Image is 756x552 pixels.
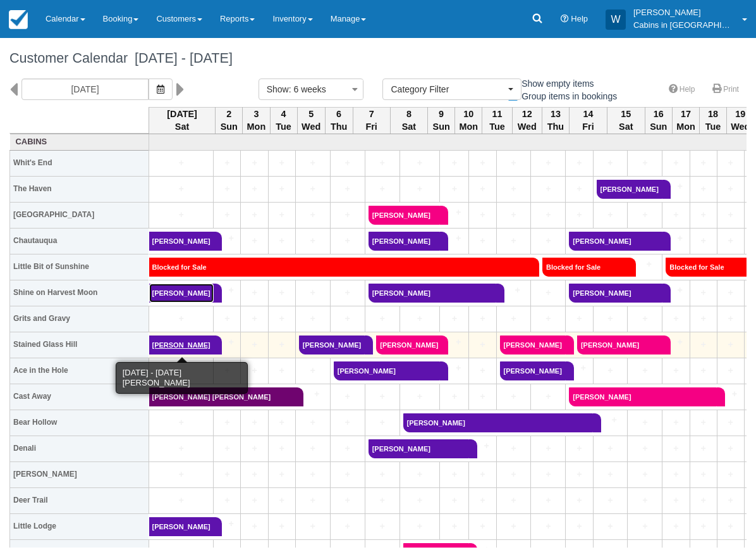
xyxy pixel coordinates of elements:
a: + [217,156,237,170]
a: [PERSON_NAME] [376,336,440,354]
th: Little Lodge [10,513,149,539]
a: + [244,364,264,377]
a: + [217,364,237,377]
a: + [631,468,659,481]
a: + [472,468,492,481]
a: + [244,416,264,429]
th: 14 Fri [570,107,607,134]
a: + [500,234,528,248]
a: + [272,286,292,299]
a: + [443,468,465,481]
a: + [403,494,437,507]
th: Grits and Gravy [10,306,149,332]
a: + [597,156,625,170]
a: + [369,494,396,507]
th: Ace in the Hole [10,358,149,384]
a: + [566,361,590,375]
span: Show [267,84,289,94]
a: + [299,286,327,299]
a: + [217,494,237,507]
a: + [272,494,292,507]
a: + [693,520,714,533]
th: Little Bit of Sunshine [10,254,149,280]
a: + [721,520,741,533]
a: + [534,312,562,325]
a: + [721,312,741,325]
a: + [631,416,659,429]
a: [PERSON_NAME] [577,336,662,354]
img: checkfront-main-nav-mini-logo.png [9,10,28,29]
a: + [152,468,210,481]
a: + [403,156,437,170]
a: + [666,416,686,429]
a: + [299,312,327,325]
a: + [403,182,437,196]
a: + [500,520,528,533]
a: + [693,442,714,455]
a: + [403,312,437,325]
a: + [693,338,714,351]
a: + [569,208,589,222]
span: [DATE] - [DATE] [128,50,233,66]
a: + [631,494,659,507]
a: + [272,416,292,429]
a: + [534,182,562,196]
a: + [272,364,292,377]
a: [PERSON_NAME] [334,361,440,380]
a: + [299,416,327,429]
a: + [443,312,465,325]
a: + [334,182,362,196]
a: + [631,364,659,377]
th: 16 Sun [645,107,672,134]
a: + [369,390,396,403]
a: + [569,494,589,507]
a: + [334,494,362,507]
th: [GEOGRAPHIC_DATA] [10,202,149,228]
a: + [369,468,396,481]
a: + [472,338,492,351]
span: Category Filter [391,83,505,96]
a: + [244,442,264,455]
a: + [721,416,741,429]
th: 4 Tue [270,107,297,134]
a: + [472,390,492,403]
span: Help [571,14,588,23]
a: + [693,208,714,222]
a: [PERSON_NAME] [PERSON_NAME] [149,387,296,406]
th: 18 Tue [700,107,727,134]
a: [PERSON_NAME] [369,206,440,225]
a: + [244,156,264,170]
a: + [666,312,686,325]
a: + [717,387,741,401]
a: + [534,156,562,170]
a: + [440,361,465,375]
a: + [693,182,714,196]
a: + [440,206,465,219]
a: + [152,416,210,429]
a: + [244,494,264,507]
a: + [693,416,714,429]
a: + [472,494,492,507]
a: + [334,390,362,403]
a: + [299,468,327,481]
a: + [666,156,686,170]
a: + [152,312,210,325]
a: + [299,156,327,170]
th: 7 Fri [353,107,390,134]
label: Show empty items [507,74,602,93]
a: [PERSON_NAME] [149,284,214,303]
a: + [272,182,292,196]
a: + [244,520,264,533]
a: + [472,312,492,325]
a: + [569,468,589,481]
a: + [500,442,528,455]
th: 13 Thu [542,107,569,134]
a: + [334,312,362,325]
th: Chautauqua [10,228,149,254]
a: + [721,182,741,196]
a: + [217,442,237,455]
a: + [152,208,210,222]
a: + [472,182,492,196]
a: + [631,520,659,533]
a: + [334,468,362,481]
